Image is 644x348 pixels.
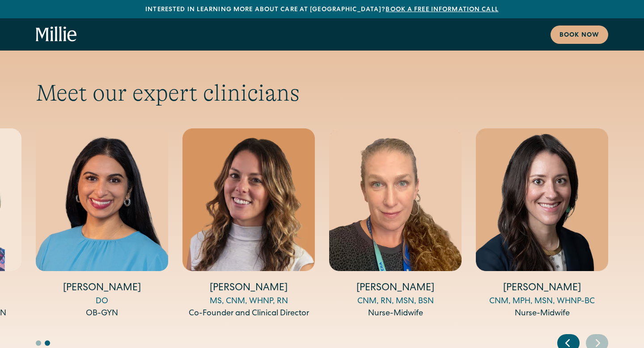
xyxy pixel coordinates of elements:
div: 5 / 5 [476,128,608,320]
div: Book now [559,31,599,40]
div: 4 / 5 [329,128,462,320]
button: Go to slide 1 [36,340,41,346]
div: MS, CNM, WHNP, RN [182,296,315,308]
div: CNM, RN, MSN, BSN [329,296,462,308]
div: CNM, MPH, MSN, WHNP-BC [476,296,608,308]
h4: [PERSON_NAME] [329,282,462,296]
button: Go to slide 2 [45,340,50,346]
h4: [PERSON_NAME] [476,282,608,296]
a: Book now [551,25,608,44]
div: Co-Founder and Clinical Director [182,308,315,320]
div: OB-GYN [36,308,168,320]
h4: [PERSON_NAME] [182,282,315,296]
div: DO [36,296,168,308]
div: Nurse-Midwife [476,308,608,320]
h4: [PERSON_NAME] [36,282,168,296]
h2: Meet our expert clinicians [36,79,608,107]
div: Nurse-Midwife [329,308,462,320]
div: 2 / 5 [36,128,168,320]
a: home [36,26,77,42]
div: 3 / 5 [182,128,315,320]
a: Book a free information call [386,7,498,13]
